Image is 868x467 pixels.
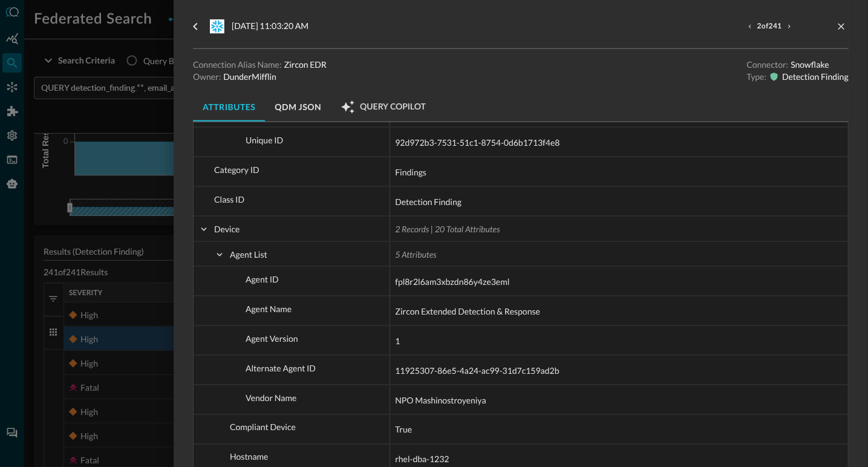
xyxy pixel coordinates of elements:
[232,19,308,34] p: [DATE] 11:03:20 AM
[834,19,849,34] button: close-drawer
[395,224,500,234] span: 2 Records | 20 Total Attributes
[395,334,400,348] span: 1
[246,304,292,314] span: Agent Name
[230,422,296,433] span: Compliant Device
[747,59,789,71] p: Connector:
[395,195,462,209] span: Detection Finding
[395,275,509,289] span: fpl8r2l6am3xbzdn86y4ze3eml
[230,249,267,260] span: Agent List
[791,59,829,71] p: Snowflake
[265,93,331,122] button: QDM JSON
[246,333,298,344] span: Agent Version
[395,423,412,437] span: True
[395,304,540,319] span: Zircon Extended Detection & Response
[395,393,486,408] span: NPO Mashinostroyeniya
[395,452,449,467] span: rhel-dba-1232
[360,102,426,113] span: Query Copilot
[747,71,767,83] p: Type:
[246,363,316,373] span: Alternate Agent ID
[782,71,849,83] p: Detection Finding
[193,71,221,83] p: Owner:
[214,165,259,175] span: Category ID
[223,71,276,83] p: DunderMifflin
[193,59,282,71] p: Connection Alias Name:
[395,136,560,150] span: 92d972b3-7531-51c1-8754-0d6b1713f4e8
[757,22,782,31] span: 2 of 241
[783,21,795,33] button: next result
[186,17,205,36] button: go back
[214,224,240,234] span: Device
[246,274,279,284] span: Agent ID
[214,194,244,204] span: Class ID
[230,452,268,462] span: Hostname
[284,59,327,71] p: Zircon EDR
[744,21,756,33] button: previous result
[246,393,296,403] span: Vendor Name
[395,165,426,180] span: Findings
[210,19,224,34] svg: Snowflake
[193,93,265,122] button: Attributes
[395,249,436,260] span: 5 Attributes
[246,135,283,145] span: Unique ID
[395,364,559,378] span: 11925307-86e5-4a24-ac99-31d7c159ad2b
